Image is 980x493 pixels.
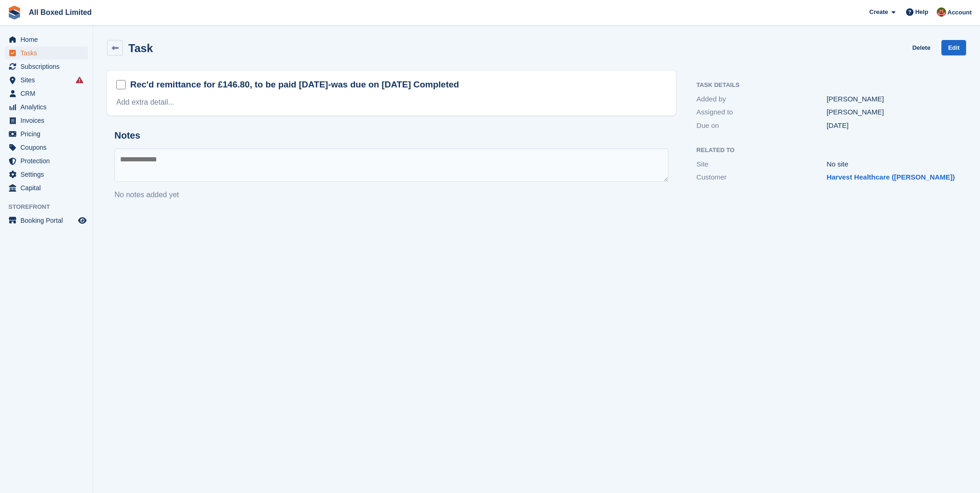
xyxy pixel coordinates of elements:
[20,127,76,140] span: Pricing
[5,114,88,127] a: menu
[76,76,83,84] i: Smart entry sync failures have occurred
[20,33,76,46] span: Home
[827,94,957,105] div: [PERSON_NAME]
[25,5,95,20] a: All Boxed Limited
[20,154,76,167] span: Protection
[5,73,88,87] a: menu
[5,47,88,60] a: menu
[20,60,76,73] span: Subscriptions
[696,172,827,183] div: Customer
[827,107,957,118] div: [PERSON_NAME]
[696,147,957,154] h2: Related to
[696,82,957,89] h2: Task Details
[696,120,827,131] div: Due on
[5,181,88,194] a: menu
[8,202,93,212] span: Storefront
[827,173,955,181] a: Harvest Healthcare ([PERSON_NAME])
[114,130,668,141] h2: Notes
[7,6,21,20] img: stora-icon-8386f47178a22dfd0bd8f6a31ec36ba5ce8667c1dd55bd0f319d3a0aa187defe.svg
[696,107,827,118] div: Assigned to
[20,214,76,227] span: Booking Portal
[114,191,179,199] span: No notes added yet
[20,181,76,194] span: Capital
[912,40,930,55] a: Delete
[5,168,88,181] a: menu
[915,7,928,17] span: Help
[5,33,88,46] a: menu
[20,100,76,113] span: Analytics
[116,98,174,106] a: Add extra detail...
[5,141,88,154] a: menu
[5,87,88,100] a: menu
[130,79,459,91] h2: Rec'd remittance for £146.80, to be paid [DATE]-was due on [DATE] Completed
[5,127,88,140] a: menu
[5,60,88,73] a: menu
[5,154,88,167] a: menu
[20,87,76,100] span: CRM
[827,159,957,170] div: No site
[869,7,888,17] span: Create
[947,8,972,17] span: Account
[696,159,827,170] div: Site
[20,168,76,181] span: Settings
[696,94,827,105] div: Added by
[827,120,957,131] div: [DATE]
[20,73,76,87] span: Sites
[20,114,76,127] span: Invoices
[20,141,76,154] span: Coupons
[5,100,88,113] a: menu
[937,7,946,17] img: Sharon Hawkins
[128,42,153,54] h2: Task
[20,47,76,60] span: Tasks
[5,214,88,227] a: menu
[77,215,88,226] a: Preview store
[941,40,966,55] a: Edit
